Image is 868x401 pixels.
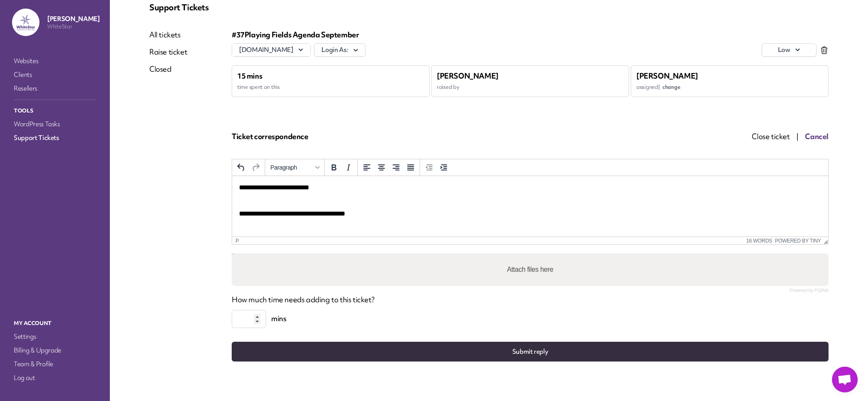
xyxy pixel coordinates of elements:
a: All tickets [149,30,187,40]
button: Increase indent [436,160,451,175]
span: raised by [437,83,459,91]
button: Align center [374,160,389,175]
a: Team & Profile [12,358,98,370]
span: change [662,83,680,91]
a: WordPress Tasks [12,118,98,130]
button: Bold [327,160,341,175]
a: Resellers [12,82,98,94]
a: Open chat [832,367,858,392]
p: [PERSON_NAME] [47,15,100,23]
span: mins [266,310,291,328]
a: Powered by Tiny [775,238,821,244]
div: indentation [420,159,453,176]
p: My Account [12,318,98,329]
a: Billing & Upgrade [12,344,98,356]
div: alignment [358,159,420,176]
button: 16 words [746,238,772,244]
button: Decrease indent [422,160,436,175]
a: Settings [12,331,98,343]
span: [PERSON_NAME] [437,71,499,81]
div: Click to delete ticket [820,46,829,55]
a: Clients [12,69,98,81]
a: Support Tickets [12,132,98,144]
span: Close ticket [752,131,789,141]
button: Italic [341,160,356,175]
a: Powered by PQINA [789,289,829,292]
span: [PERSON_NAME] [636,71,698,81]
p: Support Tickets [149,2,829,12]
button: Submit reply [232,342,829,362]
button: Redo [248,160,263,175]
span: Paragraph [270,164,312,171]
a: Log out [12,372,98,384]
span: time spent on this [237,83,280,91]
button: [DOMAIN_NAME] [232,44,310,56]
a: Closed [149,64,187,74]
div: p [236,238,239,244]
p: WhiteStar [47,23,100,30]
div: Resize [821,237,828,244]
button: Align left [360,160,374,175]
button: Undo [234,160,248,175]
iframe: Rich Text Area [232,176,828,237]
span: assigned [636,83,680,91]
span: 15 mins [237,71,262,81]
a: Websites [12,55,98,67]
span: Cancel [805,131,829,141]
span: Ticket correspondence [232,131,308,141]
div: #37 Playing Fields Agenda September [232,30,829,40]
a: Raise ticket [149,47,187,57]
label: Attach files here [504,261,557,278]
div: Click to change priority [762,43,817,57]
p: How much time needs adding to this ticket? [232,295,829,305]
span: | [658,83,660,91]
span: | [796,131,798,141]
button: Formats [267,160,323,175]
button: Align right [389,160,403,175]
div: styles [265,159,325,176]
p: Tools [12,105,98,116]
button: Justify [403,160,418,175]
button: Login As: [314,43,366,57]
button: low [762,43,817,57]
div: formatting [325,159,358,176]
div: history [232,159,265,176]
